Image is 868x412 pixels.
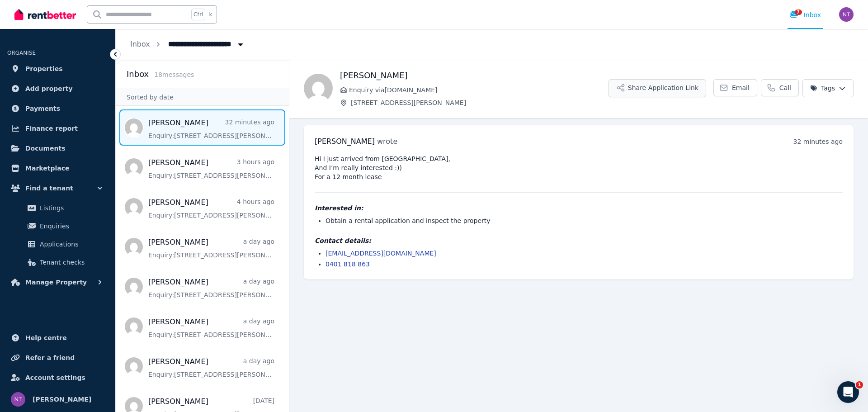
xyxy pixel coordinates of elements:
[40,257,101,268] span: Tenant checks
[116,29,259,60] nav: Breadcrumb
[732,83,750,92] span: Email
[191,9,205,20] span: Ctrl
[7,119,108,137] a: Finance report
[304,74,333,103] img: Moshe gozlan
[11,235,104,253] a: Applications
[761,79,799,96] a: Call
[7,179,108,197] button: Find a tenant
[315,154,843,181] pre: Hi I just arrived from [GEOGRAPHIC_DATA], And I’m really interested :)) For a 12 month lease
[11,392,25,407] img: nicholas tsatsos
[7,329,108,347] a: Help centre
[25,372,85,383] span: Account settings
[795,9,802,15] span: 7
[130,40,150,48] a: Inbox
[315,137,375,146] span: [PERSON_NAME]
[40,203,101,213] span: Listings
[25,123,78,134] span: Finance report
[802,79,854,97] button: Tags
[148,197,274,220] a: [PERSON_NAME]4 hours agoEnquiry:[STREET_ADDRESS][PERSON_NAME].
[14,8,76,21] img: RentBetter
[325,260,370,268] a: 0401 818 863
[11,199,104,217] a: Listings
[351,98,609,107] span: [STREET_ADDRESS][PERSON_NAME]
[7,60,108,78] a: Properties
[349,85,609,95] span: Enquiry via [DOMAIN_NAME]
[7,349,108,367] a: Refer a friend
[148,356,274,379] a: [PERSON_NAME]a day agoEnquiry:[STREET_ADDRESS][PERSON_NAME].
[209,11,212,18] span: k
[25,277,87,288] span: Manage Property
[793,138,843,145] time: 32 minutes ago
[839,7,854,22] img: nicholas tsatsos
[377,137,397,146] span: wrote
[7,139,108,157] a: Documents
[11,253,104,271] a: Tenant checks
[25,183,73,194] span: Find a tenant
[148,118,274,140] a: [PERSON_NAME]32 minutes agoEnquiry:[STREET_ADDRESS][PERSON_NAME].
[315,236,843,245] h4: Contact details:
[789,10,821,19] div: Inbox
[713,79,757,96] a: Email
[154,71,194,78] span: 18 message s
[127,68,149,81] h2: Inbox
[25,332,67,343] span: Help centre
[7,273,108,291] button: Manage Property
[25,163,69,174] span: Marketplace
[40,221,101,232] span: Enquiries
[7,369,108,387] a: Account settings
[325,216,843,225] li: Obtain a rental application and inspect the property
[25,103,60,114] span: Payments
[33,394,91,405] span: [PERSON_NAME]
[7,50,36,56] span: ORGANISE
[609,79,706,97] button: Share Application Link
[148,317,274,339] a: [PERSON_NAME]a day agoEnquiry:[STREET_ADDRESS][PERSON_NAME].
[40,239,101,250] span: Applications
[148,157,274,180] a: [PERSON_NAME]3 hours agoEnquiry:[STREET_ADDRESS][PERSON_NAME].
[25,83,73,94] span: Add property
[148,277,274,299] a: [PERSON_NAME]a day agoEnquiry:[STREET_ADDRESS][PERSON_NAME].
[7,80,108,98] a: Add property
[779,83,791,92] span: Call
[116,89,289,106] div: Sorted by date
[810,84,835,93] span: Tags
[148,237,274,260] a: [PERSON_NAME]a day agoEnquiry:[STREET_ADDRESS][PERSON_NAME].
[315,204,843,213] h4: Interested in:
[11,217,104,235] a: Enquiries
[837,381,859,403] iframe: Intercom live chat
[25,352,75,363] span: Refer a friend
[325,250,436,257] a: [EMAIL_ADDRESS][DOMAIN_NAME]
[856,381,863,388] span: 1
[340,69,609,82] h1: [PERSON_NAME]
[7,99,108,118] a: Payments
[25,143,66,154] span: Documents
[25,63,63,74] span: Properties
[7,159,108,177] a: Marketplace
